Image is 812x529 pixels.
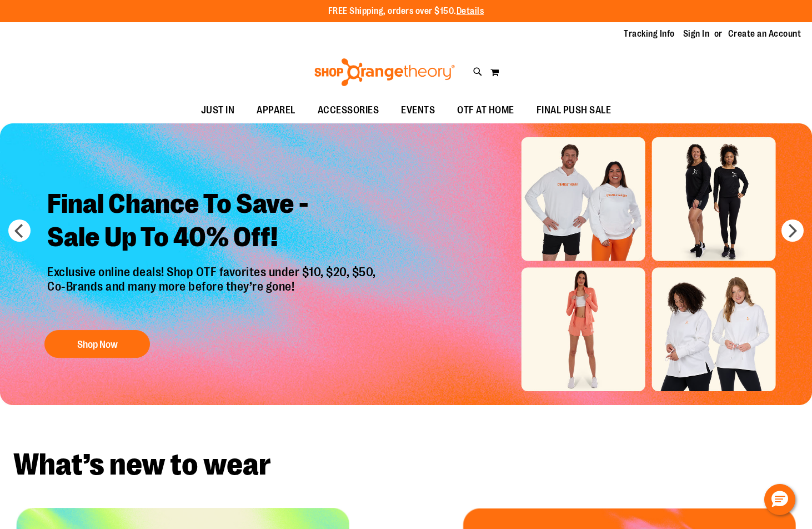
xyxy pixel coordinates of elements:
[39,265,387,320] p: Exclusive online deals! Shop OTF favorites under $10, $20, $50, Co-Brands and many more before th...
[525,98,623,123] a: FINAL PUSH SALE
[781,219,804,242] button: next
[13,450,799,480] h2: What’s new to wear
[728,28,801,40] a: Create an Account
[8,219,31,242] button: prev
[390,98,446,123] a: EVENTS
[764,484,795,515] button: Hello, have a question? Let’s chat.
[245,98,307,123] a: APPAREL
[537,98,611,123] span: FINAL PUSH SALE
[446,98,525,123] a: OTF AT HOME
[401,98,435,123] span: EVENTS
[457,98,514,123] span: OTF AT HOME
[457,6,484,16] a: Details
[683,28,710,40] a: Sign In
[201,98,235,123] span: JUST IN
[39,179,387,265] h2: Final Chance To Save - Sale Up To 40% Off!
[318,98,379,123] span: ACCESSORIES
[257,98,295,123] span: APPAREL
[190,98,246,123] a: JUST IN
[328,5,484,18] p: FREE Shipping, orders over $150.
[313,58,457,86] img: Shop Orangetheory
[44,331,150,358] button: Shop Now
[307,98,390,123] a: ACCESSORIES
[624,28,675,40] a: Tracking Info
[39,179,387,364] a: Final Chance To Save -Sale Up To 40% Off! Exclusive online deals! Shop OTF favorites under $10, $...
